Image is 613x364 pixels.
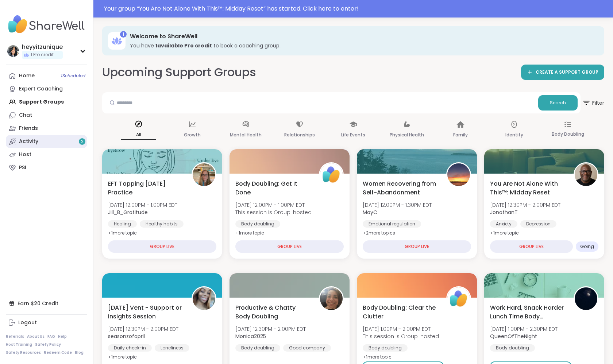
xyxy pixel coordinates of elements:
span: Going [580,244,594,249]
p: All [121,130,156,140]
p: Relationships [284,131,315,139]
a: Help [58,334,67,339]
div: Body doubling [363,344,408,352]
div: Body doubling [235,220,280,228]
p: Physical Health [390,131,424,139]
div: Healthy habits [140,220,184,228]
span: This session is Group-hosted [235,209,312,216]
a: FAQ [47,334,55,339]
b: JonathanT [490,209,518,216]
span: [DATE] 1:00PM - 2:00PM EDT [363,325,439,333]
img: MayC [447,163,470,186]
a: Referrals [6,334,24,339]
span: 1 Pro credit [31,52,54,58]
div: Healing [108,220,137,228]
span: [DATE] 12:30PM - 2:00PM EDT [490,201,560,209]
div: Body doubling [490,344,535,352]
a: Host [6,148,87,161]
b: MayC [363,209,377,216]
a: CREATE A SUPPORT GROUP [521,65,604,80]
p: Family [453,131,468,139]
span: 2 [81,139,84,145]
div: Logout [18,319,37,326]
img: ShareWell [320,163,343,186]
p: Body Doubling [552,130,584,139]
a: Expert Coaching [6,82,87,96]
div: GROUP LIVE [108,240,216,253]
img: ShareWell [447,287,470,310]
span: Filter [582,94,604,112]
p: Identity [505,131,523,139]
div: Loneliness [155,344,189,352]
div: Body doubling [235,344,280,352]
button: Filter [582,92,604,113]
div: PSI [19,164,26,171]
div: Good company [283,344,331,352]
a: About Us [27,334,45,339]
span: [DATE] Vent - Support or Insights Session [108,303,184,321]
b: Jill_B_Gratitude [108,209,148,216]
span: 1 Scheduled [61,73,85,79]
div: 1 [120,31,127,38]
div: heyyitzunique [22,43,63,51]
img: Monica2025 [320,287,343,310]
span: [DATE] 12:30PM - 2:00PM EDT [235,325,306,333]
b: seasonzofapril [108,333,145,340]
b: 1 available Pro credit [155,42,212,49]
span: You Are Not Alone With This™: Midday Reset [490,179,566,197]
div: Daily check-in [108,344,152,352]
span: Body Doubling: Clear the Clutter [363,303,438,321]
span: Search [550,100,566,106]
a: Chat [6,109,87,122]
div: Anxiety [490,220,517,228]
h2: Upcoming Support Groups [102,64,256,81]
span: [DATE] 12:30PM - 2:00PM EDT [108,325,178,333]
div: GROUP LIVE [235,240,344,253]
b: Monica2025 [235,333,266,340]
span: CREATE A SUPPORT GROUP [536,69,598,75]
span: [DATE] 12:00PM - 1:00PM EDT [108,201,177,209]
a: Host Training [6,342,32,347]
a: Safety Policy [35,342,61,347]
div: Activity [19,138,38,145]
a: Blog [75,350,84,355]
img: JonathanT [575,163,597,186]
a: Safety Resources [6,350,41,355]
div: GROUP LIVE [363,240,471,253]
div: Earn $20 Credit [6,297,87,310]
div: Expert Coaching [19,85,63,93]
img: seasonzofapril [193,287,215,310]
a: Redeem Code [44,350,72,355]
div: GROUP LIVE [490,240,573,253]
img: heyyitzunique [7,45,19,57]
button: Search [538,95,578,111]
h3: Welcome to ShareWell [130,32,594,40]
div: Emotional regulation [363,220,421,228]
a: Friends [6,122,87,135]
a: PSI [6,161,87,174]
span: Women Recovering from Self-Abandonment [363,179,438,197]
h3: You have to book a coaching group. [130,42,594,49]
div: Your group “ You Are Not Alone With This™: Midday Reset ” has started. Click here to enter! [104,4,609,13]
img: Jill_B_Gratitude [193,163,215,186]
div: Friends [19,125,38,132]
img: QueenOfTheNight [575,287,597,310]
div: Chat [19,112,32,119]
span: Body Doubling: Get It Done [235,179,311,197]
span: [DATE] 1:00PM - 2:30PM EDT [490,325,558,333]
div: Host [19,151,31,158]
p: Growth [184,131,201,139]
span: Productive & Chatty Body Doubling [235,303,311,321]
a: Activity2 [6,135,87,148]
div: Depression [520,220,556,228]
p: Life Events [341,131,365,139]
div: Home [19,72,35,80]
a: Home1Scheduled [6,69,87,82]
span: Work Hard, Snack Harder Lunch Time Body Doubling [490,303,566,321]
p: Mental Health [230,131,262,139]
span: EFT Tapping [DATE] Practice [108,179,184,197]
span: [DATE] 12:00PM - 1:30PM EDT [363,201,432,209]
a: Logout [6,316,87,329]
img: ShareWell Nav Logo [6,12,87,37]
span: This session is Group-hosted [363,333,439,340]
